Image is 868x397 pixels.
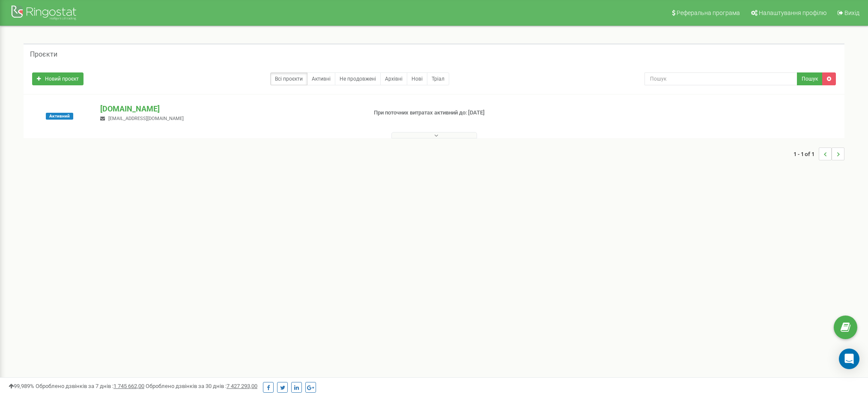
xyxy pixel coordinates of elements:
span: Вихід [844,9,859,16]
span: [EMAIL_ADDRESS][DOMAIN_NAME] [108,116,184,121]
input: Пошук [644,72,797,85]
u: 7 427 293,00 [227,383,257,389]
span: Реферальна програма [677,9,740,16]
a: Всі проєкти [270,72,307,85]
span: Оброблено дзвінків за 7 днів : [36,383,144,389]
span: 99,989% [9,383,34,389]
u: 1 745 662,00 [113,383,144,389]
a: Тріал [427,72,449,85]
nav: ... [793,139,844,169]
p: [DOMAIN_NAME] [100,103,360,114]
span: Налаштування профілю [759,9,826,16]
a: Не продовжені [335,72,381,85]
span: 1 - 1 of 1 [793,147,819,160]
span: Оброблено дзвінків за 30 днів : [146,383,257,389]
a: Архівні [380,72,407,85]
button: Пошук [797,72,823,85]
div: Open Intercom Messenger [839,349,859,369]
a: Нові [407,72,427,85]
a: Активні [307,72,335,85]
p: При поточних витратах активний до: [DATE] [374,109,565,117]
span: Активний [46,113,73,120]
a: Новий проєкт [32,72,84,85]
h5: Проєкти [30,51,57,58]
